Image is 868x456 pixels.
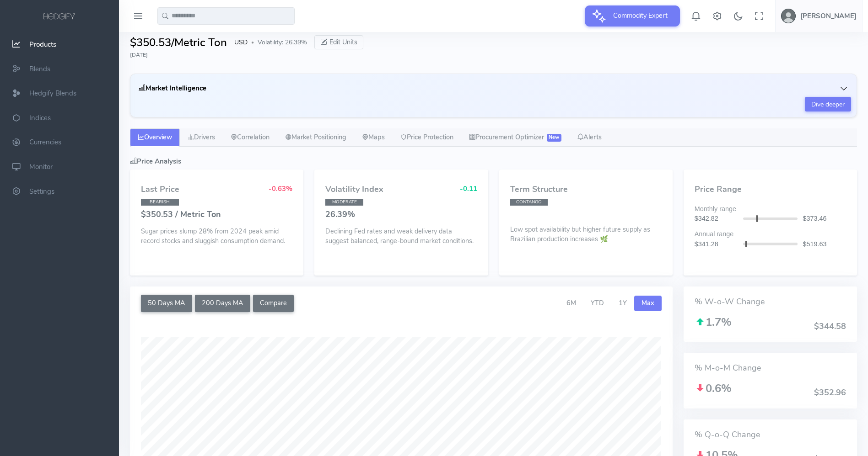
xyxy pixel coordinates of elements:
a: Drivers [180,128,223,147]
span: 1.7% [695,315,732,329]
a: Commodity Expert [585,11,680,20]
a: Overview [130,128,180,147]
i: <br>Market Insights created at:<br> 2025-09-17 04:56:48<br>Drivers created at:<br> 2025-09-17 04:... [139,84,146,93]
button: 200 Days MA [195,295,250,312]
span: Volatility: 26.39% [258,37,307,47]
div: $342.82 [689,214,743,224]
span: Settings [29,187,54,196]
span: Blends [29,64,50,74]
span: New [547,134,561,141]
h4: Price Range [695,185,846,194]
button: <br>Market Insights created at:<br> 2025-09-17 04:56:48<br>Drivers created at:<br> 2025-09-17 04:... [136,80,851,97]
a: Procurement Optimizer [461,128,569,147]
div: Monthly range [689,204,852,214]
p: Declining Fed rates and weak delivery data suggest balanced, range-bound market conditions. [325,227,477,246]
span: YTD [591,298,604,308]
p: Low spot availability but higher future supply as Brazilian production increases 🌿 [510,222,662,244]
span: -0.63% [269,184,292,193]
h5: [PERSON_NAME] [800,12,857,20]
h5: Market Intelligence [139,85,206,92]
div: Annual range [689,229,852,239]
h4: Last Price [141,185,179,194]
button: Commodity Expert [585,5,680,27]
span: Indices [29,113,51,122]
span: MODERATE [325,199,363,206]
img: logo [42,12,77,22]
button: Compare [253,295,294,312]
h4: $350.53 / Metric Ton [141,210,292,219]
h4: % M-o-M Change [695,364,846,373]
img: user-image [781,9,796,23]
a: Alerts [569,128,609,147]
h4: Volatility Index [325,185,383,194]
span: Monitor [29,162,53,171]
span: Max [642,298,654,308]
h4: % W-o-W Change [695,297,846,307]
div: $341.28 [689,239,743,249]
span: Commodity Expert [608,5,673,26]
span: USD [234,37,248,47]
span: ● [251,40,254,45]
h4: $352.96 [814,388,846,398]
p: Sugar prices slump 28% from 2024 peak amid record stocks and sluggish consumption demand. [141,227,292,246]
span: Currencies [29,138,61,147]
a: Maps [354,128,393,147]
span: 1Y [619,298,627,308]
a: Market Positioning [277,128,354,147]
span: Products [29,40,56,49]
div: [DATE] [130,51,857,59]
a: Price Protection [393,128,461,147]
a: Correlation [223,128,277,147]
span: 0.6% [695,381,732,396]
h5: Price Analysis [130,158,857,165]
button: 50 Days MA [141,295,192,312]
div: $519.63 [798,239,852,249]
span: Hedgify Blends [29,89,76,98]
span: -0.11 [460,184,477,193]
h4: % Q-o-Q Change [695,430,846,440]
span: CONTANGO [510,199,548,206]
span: $350.53/Metric Ton [130,34,227,51]
span: BEARISH [141,199,179,206]
h4: $344.58 [814,322,846,331]
button: Edit Units [314,35,363,50]
h4: 26.39% [325,210,477,219]
span: 6M [566,298,576,308]
h4: Term Structure [510,185,662,194]
div: $373.46 [798,214,852,224]
a: Dive deeper [805,97,851,111]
